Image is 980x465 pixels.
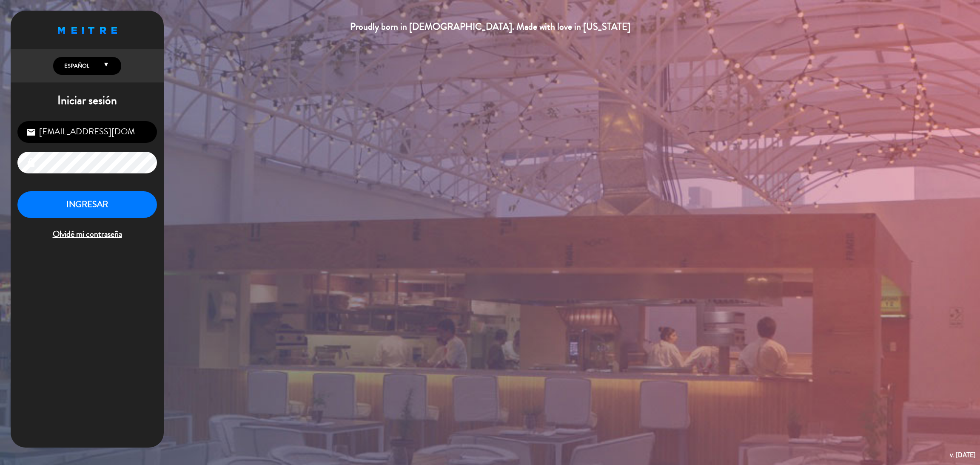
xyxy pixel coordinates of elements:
[17,121,157,143] input: Correo Electrónico
[62,62,89,70] span: Español
[17,227,157,241] span: Olvidé mi contraseña
[26,158,36,168] i: lock
[26,127,36,137] i: email
[11,94,164,108] h1: Iniciar sesión
[950,449,976,461] div: v. [DATE]
[17,191,157,218] button: INGRESAR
